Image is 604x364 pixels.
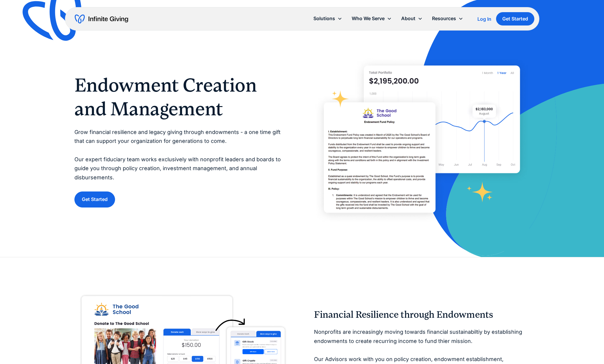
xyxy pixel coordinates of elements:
[75,14,128,24] a: home
[432,15,456,23] div: Resources
[74,128,290,182] p: Grow financial resilience and legacy giving through endowments - a one time gift that can support...
[313,15,335,23] div: Solutions
[477,17,491,21] div: Log In
[314,57,530,224] img: Infinite Giving’s endowment software makes it easy for donors to give.
[401,15,415,23] div: About
[314,309,530,320] h2: Financial Resilience through Endowments
[477,15,491,23] a: Log In
[309,12,347,25] div: Solutions
[496,12,534,25] a: Get Started
[396,12,427,25] div: About
[352,15,385,23] div: Who We Serve
[74,73,290,121] h1: Endowment Creation and Management
[74,191,115,207] a: Get Started
[347,12,396,25] div: Who We Serve
[427,12,468,25] div: Resources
